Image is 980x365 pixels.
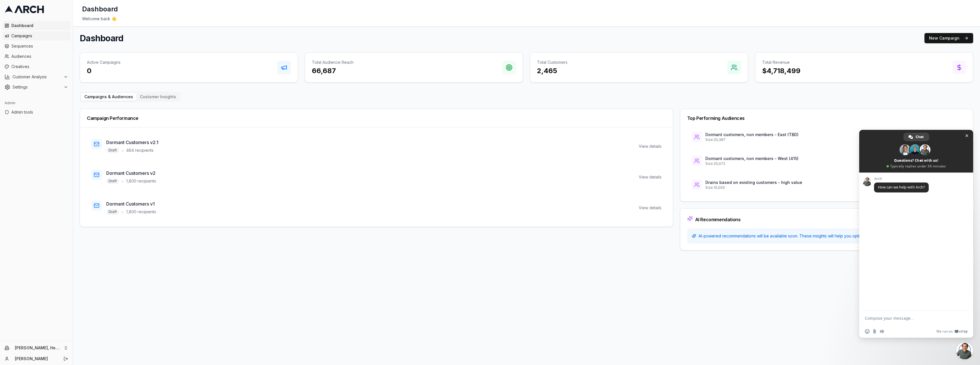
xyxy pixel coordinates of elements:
[964,133,970,139] span: Close chat
[916,133,924,141] span: Chat
[13,84,61,90] span: Settings
[705,138,799,142] p: Size: 20,387
[121,178,124,184] span: •
[126,209,156,215] span: 1,800 recipients
[865,311,956,325] textarea: Compose your message...
[2,62,70,71] a: Creatives
[136,93,179,101] button: Customer Insights
[639,174,661,180] div: View details
[2,21,70,30] a: Dashboard
[687,116,966,120] div: Top Performing Audiences
[924,33,973,43] button: New Campaign
[126,178,156,184] span: 1,800 recipients
[13,74,61,80] span: Customer Analysis
[81,93,136,101] button: Campaigns & Audiences
[705,132,799,138] p: Dormant customers, non members - East (TBD)
[2,343,70,352] button: [PERSON_NAME], Heating, Cooling and Drains
[639,143,661,149] div: View details
[312,66,354,75] h3: 66,687
[705,161,799,166] p: Size: 20,072
[106,178,119,184] span: Draft
[762,60,801,65] p: Total Revenue
[2,52,70,61] a: Audiences
[2,31,70,40] a: Campaigns
[15,356,57,362] a: [PERSON_NAME]
[865,329,869,334] span: Insert an emoji
[82,16,971,22] div: Welcome back 👋
[11,64,68,69] span: Creatives
[126,147,154,153] span: 464 recipients
[11,54,68,59] span: Audiences
[87,116,666,120] div: Campaign Performance
[11,23,68,28] span: Dashboard
[956,342,973,359] a: Close chat
[936,329,953,334] span: We run on
[80,33,123,43] h1: Dashboard
[880,329,884,334] span: Audio message
[106,170,156,177] h3: Dormant Customers v2
[903,133,929,141] a: Chat
[312,60,354,65] p: Total Audience Reach
[11,109,68,115] span: Admin tools
[2,99,70,108] div: Admin
[82,5,118,14] h1: Dashboard
[705,185,802,190] p: Size: 10,000
[959,329,967,334] span: Crisp
[106,200,156,207] h3: Dormant Customers v1
[705,180,802,185] p: Drains based on existing customers - high value
[2,83,70,92] button: Settings
[639,205,661,211] div: View details
[699,233,954,239] span: AI-powered recommendations will be available soon. These insights will help you optimize your cam...
[936,329,967,334] a: We run onCrisp
[62,355,70,363] button: Log out
[2,42,70,51] a: Sequences
[15,345,61,350] span: [PERSON_NAME], Heating, Cooling and Drains
[106,147,119,153] span: Draft
[11,33,68,39] span: Campaigns
[87,66,121,75] h3: 0
[106,139,158,146] h3: Dormant Customers v2.1
[872,329,877,334] span: Send a file
[878,185,925,190] span: How can we help with Arch?
[2,72,70,81] button: Customer Analysis
[87,60,121,65] p: Active Campaigns
[537,60,567,65] p: Total Customers
[106,209,119,215] span: Draft
[762,66,801,75] h3: $4,718,499
[121,147,124,154] span: •
[537,66,567,75] h3: 2,465
[2,108,70,117] a: Admin tools
[121,208,124,215] span: •
[11,43,68,49] span: Sequences
[695,217,741,222] div: AI Recommendations
[874,177,929,181] span: Arch
[705,156,799,161] p: Dormant customers, non members - West (415)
